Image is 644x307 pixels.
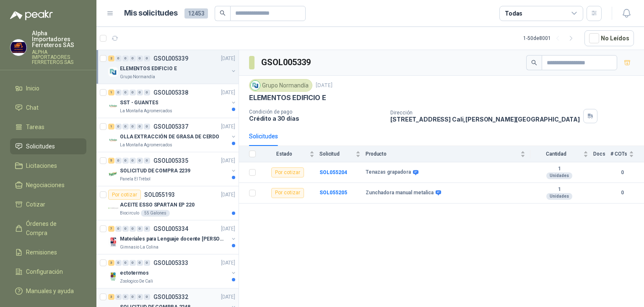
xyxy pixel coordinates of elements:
span: 12453 [184,8,208,19]
h3: GSOL005339 [261,56,312,69]
div: 0 [137,56,143,61]
p: SST - GUANTES [120,99,158,107]
p: SOLICITUD DE COMPRA 2239 [120,167,190,175]
p: SOL055193 [144,192,175,198]
span: search [531,60,537,66]
p: ACEITE ESSO SPARTAN EP 220 [120,201,195,209]
p: Zoologico De Cali [120,278,153,285]
span: search [220,10,226,16]
div: Todas [505,9,522,18]
div: Unidades [546,193,572,200]
b: SOL055204 [319,169,347,175]
p: GSOL005338 [153,90,188,95]
a: 1 0 0 0 0 0 GSOL005337[DATE] Company LogoOLLA EXTRACCIÓN DE GRASA DE CERDOLa Montaña Agromercados [108,122,237,148]
div: 0 [144,90,150,95]
span: Producto [366,151,519,157]
a: 5 0 0 0 0 0 GSOL005335[DATE] Company LogoSOLICITUD DE COMPRA 2239Panela El Trébol [108,156,237,183]
a: 7 0 0 0 0 0 GSOL005334[DATE] Company LogoMateriales para Lenguaje docente [PERSON_NAME]Gimnasio L... [108,224,237,251]
span: Estado [261,151,308,157]
p: [DATE] [221,191,235,199]
div: 0 [130,158,136,164]
div: 0 [130,294,136,300]
div: 3 [108,294,114,300]
span: Órdenes de Compra [26,219,78,238]
div: 0 [122,226,129,232]
img: Company Logo [10,40,26,56]
span: Inicio [26,84,39,93]
span: Licitaciones [26,161,57,170]
div: 1 - 50 de 8001 [523,32,578,45]
p: La Montaña Agromercados [120,108,172,114]
b: Zunchadora manual metalica [366,190,434,196]
span: Solicitudes [26,142,55,151]
div: 0 [115,260,122,266]
div: 0 [122,124,129,130]
span: Cotizar [26,200,45,209]
p: La Montaña Agromercados [120,142,172,148]
p: GSOL005335 [153,158,188,164]
p: [DATE] [221,157,235,165]
div: 0 [137,90,143,95]
a: Licitaciones [10,158,86,174]
a: Manuales y ayuda [10,283,86,299]
p: [DATE] [221,225,235,233]
a: Solicitudes [10,138,86,154]
div: 0 [122,158,129,164]
div: 3 [108,260,114,266]
p: [DATE] [221,55,235,63]
div: 0 [130,56,136,61]
b: 0 [610,169,634,177]
div: Unidades [546,172,572,179]
div: 0 [115,56,122,61]
p: Panela El Trébol [120,176,151,183]
a: Órdenes de Compra [10,216,86,241]
span: Remisiones [26,248,57,257]
span: Tareas [26,122,44,132]
div: Por cotizar [108,190,141,200]
p: [DATE] [221,123,235,131]
a: 1 0 0 0 0 0 GSOL005338[DATE] Company LogoSST - GUANTESLa Montaña Agromercados [108,87,237,114]
th: Solicitud [319,146,366,162]
div: Por cotizar [271,188,304,198]
b: 1 [530,186,588,193]
div: 0 [122,294,129,300]
div: 0 [115,226,122,232]
p: Dirección [390,110,580,116]
div: 0 [130,260,136,266]
div: 0 [115,294,122,300]
a: Chat [10,100,86,116]
a: 3 0 0 0 0 0 GSOL005333[DATE] Company LogoectotermosZoologico De Cali [108,258,237,285]
th: # COTs [610,146,644,162]
p: Biocirculo [120,210,139,217]
div: 0 [144,294,150,300]
img: Company Logo [108,135,118,145]
div: 1 [108,124,114,130]
div: 0 [130,124,136,130]
p: [DATE] [221,259,235,267]
b: Tenazas grapadora [366,169,411,176]
b: 1 [530,166,588,172]
a: Negociaciones [10,177,86,193]
th: Estado [261,146,319,162]
th: Producto [366,146,530,162]
h1: Mis solicitudes [124,7,178,19]
a: Remisiones [10,244,86,260]
img: Company Logo [108,169,118,179]
div: 0 [122,260,129,266]
div: 0 [137,260,143,266]
p: [STREET_ADDRESS] Cali , [PERSON_NAME][GEOGRAPHIC_DATA] [390,116,580,123]
img: Company Logo [108,67,118,77]
a: Configuración [10,264,86,280]
div: 5 [108,158,114,164]
p: [DATE] [221,89,235,97]
p: GSOL005332 [153,294,188,300]
a: Cotizar [10,196,86,212]
div: 0 [122,90,129,95]
div: 0 [144,56,150,61]
img: Company Logo [108,237,118,247]
a: Tareas [10,119,86,135]
div: 0 [144,124,150,130]
div: Por cotizar [271,167,304,177]
div: 0 [130,226,136,232]
div: 0 [115,90,122,95]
